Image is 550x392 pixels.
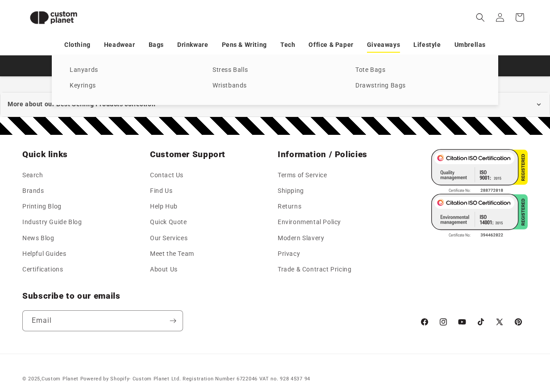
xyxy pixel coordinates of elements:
a: Contact Us [150,170,183,183]
a: Modern Slavery [278,230,324,246]
a: Meet the Team [150,246,194,262]
a: Powered by Shopify [80,376,129,382]
a: Lifestyle [413,37,441,53]
a: Brands [22,183,44,199]
a: Helpful Guides [22,246,66,262]
a: Pens & Writing [222,37,267,53]
a: Search [22,170,43,183]
a: Wristbands [212,80,337,92]
a: Tote Bags [355,64,480,76]
a: About Us [150,262,178,277]
a: Trade & Contract Pricing [278,262,351,277]
a: Keyrings [70,80,195,92]
a: Stress Balls [212,64,337,76]
a: Our Services [150,230,187,246]
img: Custom Planet [22,4,85,32]
a: Lanyards [70,64,195,76]
a: Drinkware [177,37,208,53]
a: Tech [280,37,295,53]
img: ISO 14001 Certified [431,194,528,238]
summary: Search [471,8,490,27]
a: Returns [278,199,301,214]
small: © 2025, [22,376,79,382]
iframe: Chat Widget [505,349,550,392]
a: Bags [149,37,164,53]
a: Quick Quote [150,214,187,230]
a: Custom Planet [42,376,79,382]
a: Office & Paper [308,37,353,53]
a: Printing Blog [22,199,62,214]
a: Privacy [278,246,300,262]
a: Help Hub [150,199,178,214]
a: Headwear [104,37,135,53]
a: Clothing [64,37,91,53]
h2: Information / Policies [278,149,400,160]
a: Drawstring Bags [355,80,480,92]
a: Giveaways [367,37,400,53]
h2: Subscribe to our emails [22,291,411,301]
a: Terms of Service [278,170,327,183]
h2: Quick links [22,149,145,160]
a: Certifications [22,262,63,277]
small: - Custom Planet Ltd. Registration Number 6722046 VAT no. 928 4537 94 [80,376,310,382]
a: Environmental Policy [278,214,341,230]
a: Industry Guide Blog [22,214,82,230]
a: Find Us [150,183,172,199]
button: Subscribe [163,310,183,331]
a: Umbrellas [454,37,486,53]
h2: Customer Support [150,149,272,160]
img: ISO 9001 Certified [431,149,528,194]
a: Shipping [278,183,304,199]
a: News Blog [22,230,54,246]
